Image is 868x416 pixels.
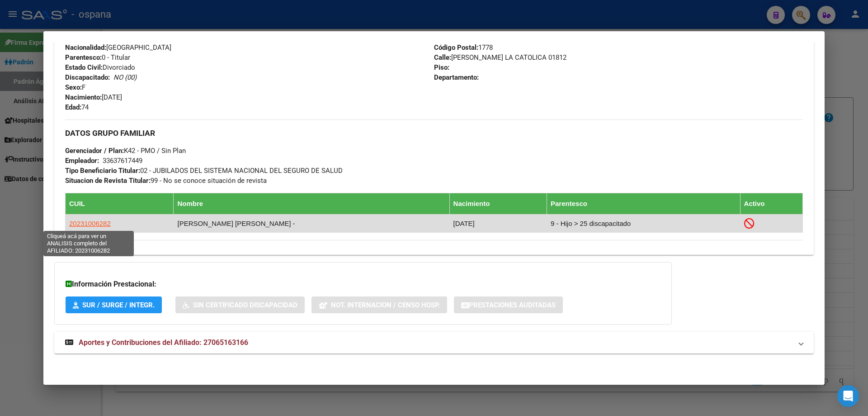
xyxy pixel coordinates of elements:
[65,63,103,72] strong: Estado Civil:
[65,93,122,101] span: [DATE]
[65,103,89,111] span: 74
[434,53,451,62] strong: Calle:
[65,147,186,155] span: K42 - PMO / Sin Plan
[65,167,140,175] strong: Tipo Beneficiario Titular:
[65,167,343,175] span: 02 - JUBILADOS DEL SISTEMA NACIONAL DEL SEGURO DE SALUD
[65,177,267,185] span: 99 - No se conoce situación de revista
[65,93,102,101] strong: Nacimiento:
[65,83,85,91] span: F
[454,296,563,313] button: Prestaciones Auditadas
[113,73,137,81] i: NO (00)
[65,43,171,52] span: [GEOGRAPHIC_DATA]
[434,63,449,72] strong: Piso:
[69,220,111,227] span: 20231006282
[740,193,802,215] th: Activo
[65,53,102,62] strong: Parentesco:
[79,338,248,347] span: Aportes y Contribuciones del Afiliado: 27065163166
[65,103,81,111] strong: Edad:
[65,177,151,185] strong: Situacion de Revista Titular:
[311,296,447,313] button: Not. Internacion / Censo Hosp.
[837,385,859,407] div: Open Intercom Messenger
[82,301,155,309] span: SUR / SURGE / INTEGR.
[65,53,130,62] span: 0 - Titular
[174,215,449,233] td: [PERSON_NAME] [PERSON_NAME] -
[65,157,99,165] strong: Empleador:
[449,193,547,215] th: Nacimiento
[54,332,814,354] mat-expansion-panel-header: Aportes y Contribuciones del Afiliado: 27065163166
[434,43,493,52] span: 1778
[65,147,124,155] strong: Gerenciador / Plan:
[434,73,479,81] strong: Departamento:
[66,279,660,290] h3: Información Prestacional:
[175,296,305,313] button: Sin Certificado Discapacidad
[469,301,556,309] span: Prestaciones Auditadas
[65,128,803,138] h3: DATOS GRUPO FAMILIAR
[66,296,162,313] button: SUR / SURGE / INTEGR.
[547,193,741,215] th: Parentesco
[434,43,478,52] strong: Código Postal:
[65,73,110,81] strong: Discapacitado:
[65,63,135,72] span: Divorciado
[331,301,440,309] span: Not. Internacion / Censo Hosp.
[65,43,106,52] strong: Nacionalidad:
[66,193,174,215] th: CUIL
[449,215,547,233] td: [DATE]
[434,53,566,62] span: [PERSON_NAME] LA CATOLICA 01812
[103,156,142,166] div: 33637617449
[174,193,449,215] th: Nombre
[547,215,741,233] td: 9 - Hijo > 25 discapacitado
[65,83,82,91] strong: Sexo:
[193,301,297,309] span: Sin Certificado Discapacidad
